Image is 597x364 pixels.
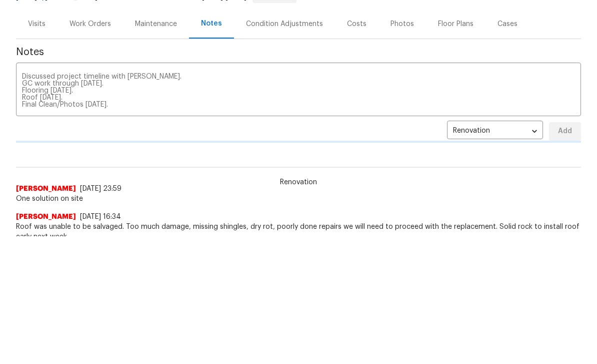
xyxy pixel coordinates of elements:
div: Costs [347,19,366,29]
textarea: Discussed project timeline with [PERSON_NAME]. GC work through [DATE]. Flooring [DATE]. Roof [DAT... [22,73,575,108]
span: [PERSON_NAME] [16,184,76,194]
div: Work Orders [69,19,111,29]
div: Renovation [447,119,543,144]
span: Renovation [274,177,323,187]
div: Notes [201,19,222,29]
div: Condition Adjustments [246,19,323,29]
span: [PERSON_NAME] [16,212,76,222]
div: Maintenance [135,19,177,29]
span: Notes [16,47,581,57]
div: Cases [497,19,517,29]
span: [DATE] 16:34 [80,213,121,220]
span: One solution on site [16,194,581,204]
span: [DATE] 23:59 [80,185,121,192]
div: Visits [28,19,45,29]
div: Floor Plans [438,19,473,29]
div: Photos [390,19,414,29]
span: Roof was unable to be salvaged. Too much damage, missing shingles, dry rot, poorly done repairs w... [16,222,581,242]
